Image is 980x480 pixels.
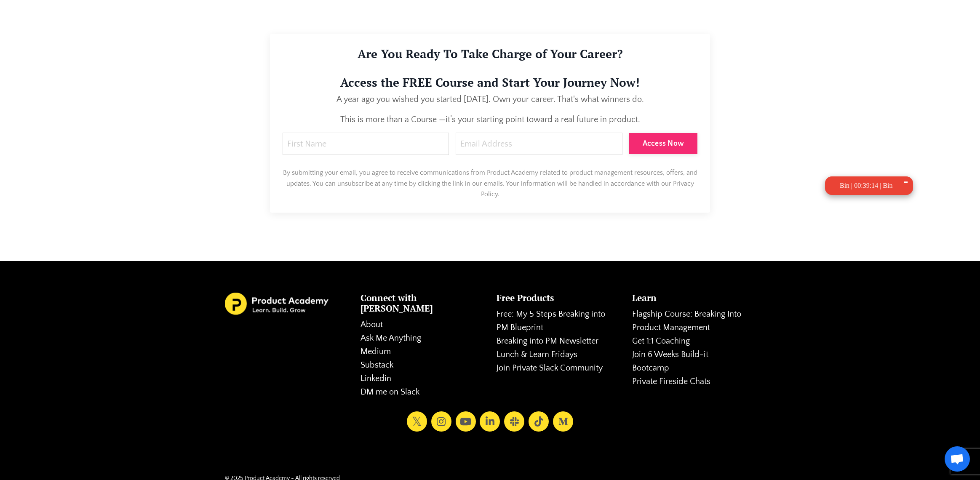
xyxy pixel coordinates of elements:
h5: Connect with [PERSON_NAME] [360,293,484,314]
div: Open chat [945,446,970,472]
a: Linkedin [360,372,475,385]
a: Get 1:1 Coaching [632,334,747,348]
a: Free: My 5 Steps Breaking into PM Blueprint [497,307,611,334]
div: - [903,163,909,208]
a: Ask Me Anything [360,331,475,345]
a: DM me on Slack [360,385,475,399]
div: Bin | 00:39:14 | Bin [840,180,893,191]
a: Join 6 Weeks Build-it Bootcamp [632,348,747,375]
p: A year ago you wished you started [DATE]. Own your career. That's what winners do. [283,93,697,106]
a: Private Fireside Chats [632,375,747,388]
p: By submitting your email, you agree to receive communications from Product Academy related to pro... [283,168,697,200]
input: Email Address [456,133,622,155]
a: Substack [360,358,475,372]
h5: Free Products [497,293,620,303]
a: Flagship Course: Breaking Into Product Management [632,307,747,334]
a: Breaking into PM Newsletter [497,334,611,348]
input: First Name [283,133,449,155]
button: Access Now [629,133,698,154]
p: This is more than a Course —it’s your starting point toward a real future in product. [283,113,697,126]
a: Join Private Slack Community [497,361,611,375]
a: Medium [360,345,475,358]
a: About [360,318,475,331]
h5: Learn [632,293,756,303]
h4: Are You Ready To Take Charge of Your Career? Access the FREE Course and Start Your Journey Now! [283,47,697,89]
a: Lunch & Learn Fridays [497,348,611,361]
